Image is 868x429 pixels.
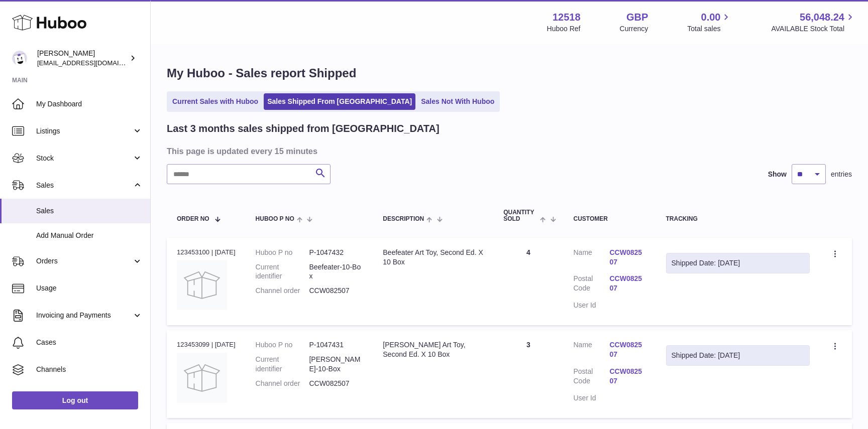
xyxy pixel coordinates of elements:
[626,11,648,24] strong: GBP
[36,181,132,190] span: Sales
[620,24,648,34] div: Currency
[771,24,856,34] span: AVAILABLE Stock Total
[771,11,856,34] a: 56,048.24 AVAILABLE Stock Total
[177,353,227,403] img: no-photo.jpg
[383,216,424,222] span: Description
[36,126,132,136] span: Listings
[36,231,143,240] span: Add Manual Order
[574,367,610,388] dt: Postal Code
[36,206,143,216] span: Sales
[574,248,610,269] dt: Name
[666,216,810,222] div: Tracking
[177,340,236,349] div: 123453099 | [DATE]
[831,170,852,179] span: entries
[177,260,227,310] img: no-photo.jpg
[37,59,148,67] span: [EMAIL_ADDRESS][DOMAIN_NAME]
[574,340,610,362] dt: Name
[610,274,646,293] a: CCW082507
[264,93,415,110] a: Sales Shipped From [GEOGRAPHIC_DATA]
[493,330,563,417] td: 3
[36,283,143,293] span: Usage
[768,170,787,179] label: Show
[12,391,138,409] a: Log out
[309,379,363,388] dd: CCW082507
[672,351,804,360] div: Shipped Date: [DATE]
[687,24,732,34] span: Total sales
[417,93,498,110] a: Sales Not With Huboo
[12,51,27,66] img: caitlin@fancylamp.co
[177,248,236,257] div: 123453100 | [DATE]
[574,301,610,310] dt: User Id
[36,99,143,109] span: My Dashboard
[701,11,721,24] span: 0.00
[36,154,132,163] span: Stock
[309,262,363,281] dd: Beefeater-10-Box
[36,311,132,320] span: Invoicing and Payments
[256,379,309,388] dt: Channel order
[309,248,363,257] dd: P-1047432
[553,11,581,24] strong: 12518
[36,256,132,266] span: Orders
[256,216,294,222] span: Huboo P no
[167,122,440,135] h2: Last 3 months sales shipped from [GEOGRAPHIC_DATA]
[672,258,804,268] div: Shipped Date: [DATE]
[687,11,732,34] a: 0.00 Total sales
[256,286,309,296] dt: Channel order
[167,146,849,157] h3: This page is updated every 15 minutes
[36,338,143,347] span: Cases
[547,24,581,34] div: Huboo Ref
[574,274,610,296] dt: Postal Code
[256,262,309,281] dt: Current identifier
[309,286,363,296] dd: CCW082507
[37,49,128,68] div: [PERSON_NAME]
[493,238,563,325] td: 4
[309,355,363,374] dd: [PERSON_NAME]-10-Box
[169,93,262,110] a: Current Sales with Huboo
[309,340,363,350] dd: P-1047431
[800,11,844,24] span: 56,048.24
[610,248,646,267] a: CCW082507
[256,248,309,257] dt: Huboo P no
[610,367,646,386] a: CCW082507
[167,65,852,81] h1: My Huboo - Sales report Shipped
[610,340,646,359] a: CCW082507
[177,216,209,222] span: Order No
[574,216,646,222] div: Customer
[383,340,483,359] div: [PERSON_NAME] Art Toy, Second Ed. X 10 Box
[256,355,309,374] dt: Current identifier
[383,248,483,267] div: Beefeater Art Toy, Second Ed. X 10 Box
[503,209,537,222] span: Quantity Sold
[574,393,610,403] dt: User Id
[256,340,309,350] dt: Huboo P no
[36,365,143,374] span: Channels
